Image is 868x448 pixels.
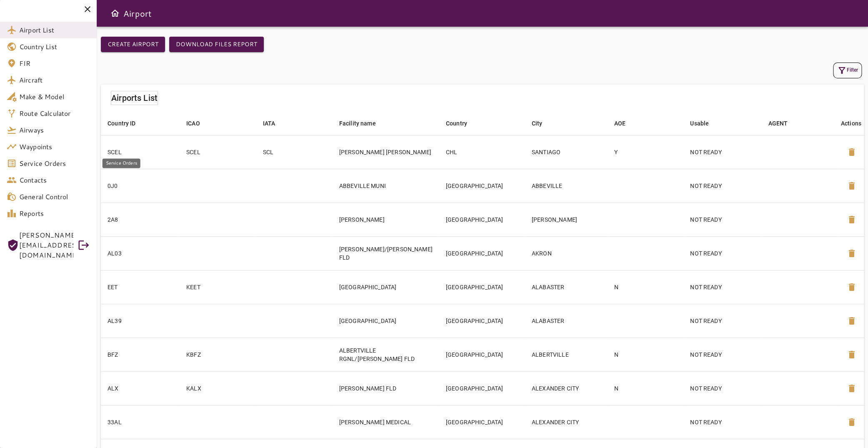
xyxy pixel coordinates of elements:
[439,405,525,439] td: [GEOGRAPHIC_DATA]
[690,317,755,325] p: NOT READY
[439,236,525,270] td: [GEOGRAPHIC_DATA]
[690,384,755,393] p: NOT READY
[614,118,636,128] span: AOE
[525,135,608,169] td: SANTIAGO
[108,118,136,128] div: Country ID
[108,118,147,128] span: Country ID
[256,135,333,169] td: SCL
[690,118,720,128] span: Usable
[169,37,264,52] button: Download Files Report
[263,118,286,128] span: IATA
[690,118,709,128] div: Usable
[847,417,857,427] span: delete
[842,243,862,263] button: Delete Airport
[107,5,123,22] button: Open drawer
[847,147,857,157] span: delete
[19,192,90,202] span: General Control
[103,158,140,168] div: Service Orders
[101,338,180,371] td: BFZ
[186,118,211,128] span: ICAO
[847,316,857,326] span: delete
[690,148,755,156] p: NOT READY
[842,378,862,398] button: Delete Airport
[847,282,857,292] span: delete
[847,350,857,360] span: delete
[608,135,683,169] td: Y
[690,418,755,426] p: NOT READY
[180,338,256,371] td: KBFZ
[101,405,180,439] td: 33AL
[847,181,857,191] span: delete
[532,118,543,128] div: City
[525,405,608,439] td: ALEXANDER CITY
[101,304,180,338] td: AL39
[19,158,90,168] span: Service Orders
[842,311,862,331] button: Delete Airport
[19,108,90,118] span: Route Calculator
[608,270,683,304] td: N
[847,248,857,258] span: delete
[439,203,525,236] td: [GEOGRAPHIC_DATA]
[19,175,90,185] span: Contacts
[180,135,256,169] td: SCEL
[263,118,275,128] div: IATA
[847,383,857,393] span: delete
[768,118,788,128] div: AGENT
[525,371,608,405] td: ALEXANDER CITY
[101,236,180,270] td: AL03
[439,338,525,371] td: [GEOGRAPHIC_DATA]
[847,215,857,225] span: delete
[101,37,165,52] button: Create airport
[339,118,387,128] span: Facility name
[525,304,608,338] td: ALABASTER
[101,203,180,236] td: 2A8
[101,270,180,304] td: EET
[339,118,376,128] div: Facility name
[842,345,862,365] button: Delete Airport
[19,42,90,52] span: Country List
[768,118,798,128] span: AGENT
[333,405,439,439] td: [PERSON_NAME] MEDICAL
[333,304,439,338] td: [GEOGRAPHIC_DATA]
[446,118,467,128] div: Country
[525,338,608,371] td: ALBERTVILLE
[833,63,862,78] button: Filter
[608,338,683,371] td: N
[186,118,200,128] div: ICAO
[333,371,439,405] td: [PERSON_NAME] FLD
[123,7,152,20] h6: Airport
[19,92,90,102] span: Make & Model
[111,91,158,105] h6: Airports List
[690,249,755,258] p: NOT READY
[19,25,90,35] span: Airport List
[690,182,755,190] p: NOT READY
[439,135,525,169] td: CHL
[19,58,90,68] span: FIR
[333,270,439,304] td: [GEOGRAPHIC_DATA]
[19,125,90,135] span: Airways
[608,371,683,405] td: N
[333,203,439,236] td: [PERSON_NAME]
[614,118,625,128] div: AOE
[439,304,525,338] td: [GEOGRAPHIC_DATA]
[842,210,862,230] button: Delete Airport
[690,350,755,359] p: NOT READY
[439,169,525,203] td: [GEOGRAPHIC_DATA]
[842,176,862,196] button: Delete Airport
[690,215,755,224] p: NOT READY
[101,371,180,405] td: ALX
[180,270,256,304] td: KEET
[333,236,439,270] td: [PERSON_NAME]/[PERSON_NAME] FLD
[19,142,90,152] span: Waypoints
[439,371,525,405] td: [GEOGRAPHIC_DATA]
[525,203,608,236] td: [PERSON_NAME]
[19,230,73,260] span: [PERSON_NAME][EMAIL_ADDRESS][DOMAIN_NAME]
[101,169,180,203] td: 0J0
[525,236,608,270] td: AKRON
[525,169,608,203] td: ABBEVILLE
[19,75,90,85] span: Aircraft
[333,338,439,371] td: ALBERTVILLE RGNL/[PERSON_NAME] FLD
[333,135,439,169] td: [PERSON_NAME] [PERSON_NAME]
[446,118,478,128] span: Country
[842,142,862,162] button: Delete Airport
